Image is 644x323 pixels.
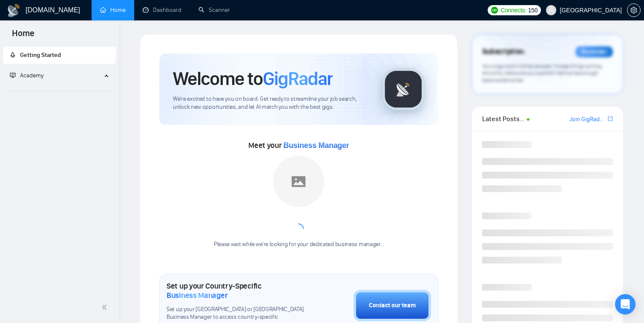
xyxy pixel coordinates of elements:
span: Connects: [500,6,526,15]
span: Business Manager [283,141,349,150]
img: placeholder.png [273,156,324,207]
h1: Set up your Country-Specific [167,281,311,300]
button: setting [627,3,641,17]
a: homeHome [100,6,126,14]
span: Subscription [482,45,524,59]
span: Academy [10,72,43,79]
span: We're excited to have you on board. Get ready to streamline your job search, unlock new opportuni... [173,95,368,111]
span: rocket [10,52,16,58]
img: gigradar-logo.png [382,68,425,110]
span: Business Manager [167,291,227,300]
span: Academy [20,72,43,79]
a: dashboardDashboard [143,6,181,14]
li: Academy Homepage [3,88,116,93]
span: Your subscription will be renewed. To keep things running smoothly, make sure your payment method... [482,63,602,83]
span: GigRadar [263,67,333,90]
img: logo [7,4,20,17]
div: Open Intercom Messenger [615,294,635,314]
span: Meet your [248,141,349,150]
span: loading [293,223,304,234]
span: Home [5,27,41,45]
span: Latest Posts from the GigRadar Community [482,113,524,124]
a: Join GigRadar Slack Community [569,115,606,124]
button: Contact our team [354,290,431,321]
a: setting [627,7,641,14]
a: export [608,115,613,123]
span: double-left [101,303,110,312]
span: fund-projection-screen [10,72,16,78]
span: user [548,7,554,13]
img: upwork-logo.png [491,7,498,14]
div: Contact our team [369,301,416,310]
a: searchScanner [198,6,230,14]
li: Getting Started [3,47,116,64]
h1: Welcome to [173,67,333,90]
div: Reminder [575,46,613,57]
span: 150 [528,6,538,15]
div: Please wait while we're looking for your dedicated business manager... [209,241,389,249]
span: Getting Started [20,51,61,59]
span: setting [627,7,640,14]
span: export [608,115,613,122]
